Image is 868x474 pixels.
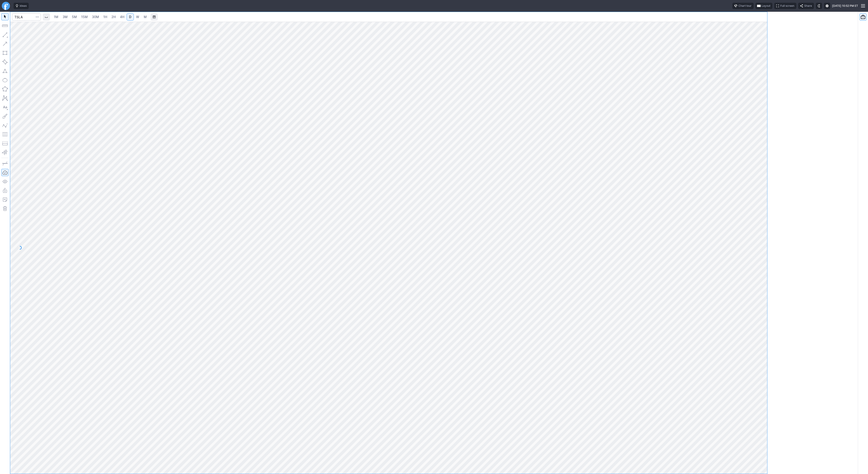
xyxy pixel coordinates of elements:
a: Finviz.com [2,2,10,10]
button: Hide drawings [1,178,9,185]
button: Triangle [1,67,9,75]
button: Elliott waves [1,122,9,129]
button: Rotated rectangle [1,58,9,66]
button: Fibonacci retracements [1,131,9,138]
button: Polygon [1,85,9,93]
button: Measure [1,22,9,29]
button: Ellipse [1,76,9,84]
button: Rectangle [1,49,9,57]
button: Add note [1,196,9,203]
button: Mouse [1,13,9,20]
button: XABCD [1,94,9,102]
button: Arrow [1,40,9,47]
button: Remove all autosaved drawings [1,205,9,212]
button: Layout [755,3,772,9]
button: Brush [1,113,9,120]
button: Share [798,3,814,9]
button: Anchored VWAP [1,149,9,156]
span: Chart tour [738,4,752,8]
span: Layout [762,4,770,8]
button: Text [1,104,9,111]
button: Ideas [14,3,29,9]
button: Toggle dark mode [816,3,822,9]
button: Full screen [774,3,796,9]
button: Settings [824,3,830,9]
button: Drawings Autosave: On [1,169,9,176]
button: Drawing mode: Single [1,160,9,167]
button: Portfolio watchlist [859,13,867,21]
button: Position [1,140,9,147]
span: Full screen [780,4,794,8]
button: Line [1,31,9,38]
span: [DATE] 10:52 PM ET [832,4,858,8]
span: Share [804,4,812,8]
span: Ideas [20,4,27,8]
button: Lock drawings [1,187,9,194]
button: Chart tour [732,3,754,9]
